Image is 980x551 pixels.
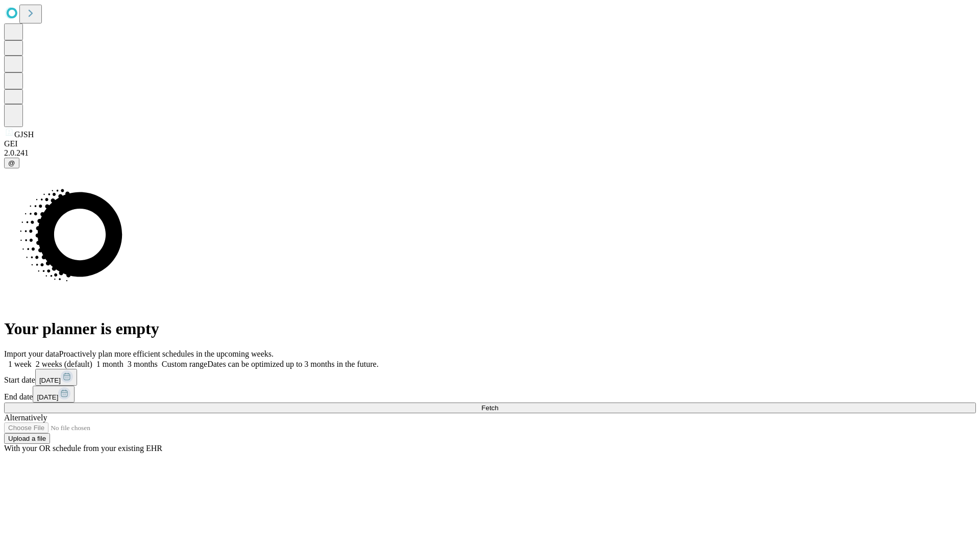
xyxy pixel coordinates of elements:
button: @ [4,158,19,168]
span: 3 months [128,360,158,368]
span: [DATE] [39,377,61,384]
span: 2 weeks (default) [36,360,92,368]
button: [DATE] [33,386,75,403]
button: [DATE] [35,369,77,386]
span: Dates can be optimized up to 3 months in the future. [207,360,378,368]
span: Custom range [162,360,207,368]
span: 1 month [96,360,124,368]
span: Import your data [4,349,59,358]
div: End date [4,386,976,403]
span: GJSH [14,130,34,139]
div: GEI [4,139,976,148]
span: Proactively plan more efficient schedules in the upcoming weeks. [59,349,274,358]
span: 1 week [8,360,32,368]
div: 2.0.241 [4,148,976,158]
span: @ [8,159,15,167]
span: With your OR schedule from your existing EHR [4,444,162,453]
div: Start date [4,369,976,386]
span: Fetch [481,404,498,412]
button: Upload a file [4,433,50,444]
button: Fetch [4,403,976,413]
span: [DATE] [37,393,58,401]
span: Alternatively [4,413,47,422]
h1: Your planner is empty [4,319,976,338]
